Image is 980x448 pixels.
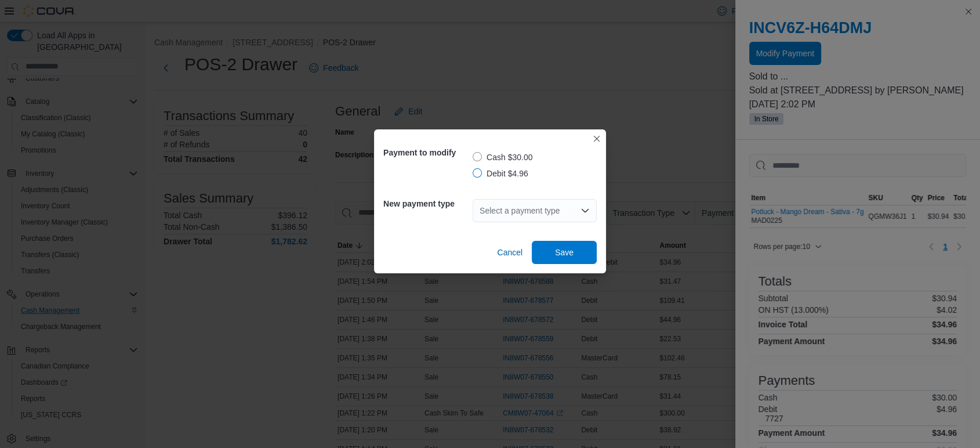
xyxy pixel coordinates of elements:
button: Save [532,241,597,264]
label: Debit $4.96 [473,167,528,180]
button: Open list of options [580,206,590,215]
button: Closes this modal window [590,132,604,146]
span: Save [555,247,574,258]
label: Cash $30.00 [473,150,532,164]
button: Cancel [492,241,527,264]
h5: New payment type [383,192,470,215]
input: Accessible screen reader label [480,204,481,218]
h5: Payment to modify [383,141,470,164]
span: Cancel [497,247,522,258]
